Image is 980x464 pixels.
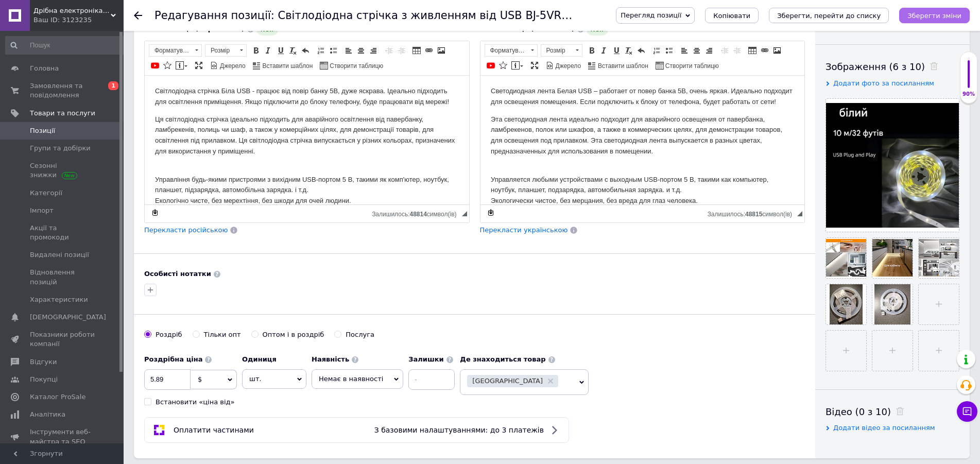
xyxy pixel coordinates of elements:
a: Вставити/видалити нумерований список [315,45,326,56]
div: Роздріб [156,330,182,339]
span: Аналітика [30,410,65,419]
a: Вставити/видалити маркований список [328,45,339,56]
span: Вставити шаблон [596,62,648,71]
a: Вставити/Редагувати посилання (Ctrl+L) [423,45,435,56]
span: Акції та промокоди [30,224,95,242]
iframe: Редактор, 4F586D3D-6382-4465-98AD-53B7A509FDD7 [145,76,469,204]
span: Форматування [149,45,192,56]
span: Характеристики [30,295,88,304]
a: Підкреслений (Ctrl+U) [275,45,286,56]
b: Залишки [408,355,443,363]
span: 48815 [745,211,762,218]
a: Курсив (Ctrl+I) [598,45,610,56]
span: Позиції [30,126,55,135]
a: Зробити резервну копію зараз [149,207,161,218]
a: По центру [691,45,702,56]
a: По лівому краю [343,45,354,56]
p: Эта светодиодная лента идеально подходит для аварийного освещения от павербанка, ламбрекенов, пол... [10,39,314,81]
a: Вставити/Редагувати посилання (Ctrl+L) [759,45,770,56]
a: По правому краю [703,45,715,56]
a: Розмір [541,44,582,57]
span: З базовими налаштуваннями: до 3 платежів [374,426,544,434]
span: Сезонні знижки [30,161,95,180]
span: Немає в наявності [319,375,383,383]
span: [GEOGRAPHIC_DATA] [472,377,543,384]
span: Інструменти веб-майстра та SEO [30,427,95,446]
span: Форматування [485,45,527,56]
a: Розмір [205,44,247,57]
a: Вставити шаблон [251,60,315,71]
b: Роздрібна ціна [144,355,202,363]
a: Підкреслений (Ctrl+U) [611,45,622,56]
span: Розмір [205,45,236,56]
span: Потягніть для зміни розмірів [797,211,802,216]
a: Вставити/видалити маркований список [663,45,675,56]
a: Жирний (Ctrl+B) [250,45,262,56]
span: Перекласти українською [480,226,568,234]
p: Ця світлодіодна стрічка ідеально підходить для аварійного освітлення від павербанку, ламбрекенів,... [10,39,314,81]
b: Наявність [312,355,349,363]
div: Кiлькiсть символiв [708,208,797,218]
a: Вставити іконку [162,60,173,71]
span: Імпорт [30,206,54,215]
span: Оплатити частинами [174,426,254,434]
span: Додати відео за посиланням [833,424,935,432]
div: Ваш ID: 3123235 [33,15,124,25]
span: Додати фото за посиланням [833,79,934,87]
a: Зробити резервну копію зараз [485,207,496,218]
span: Покупці [30,375,58,384]
span: Видалені позиції [30,250,89,260]
span: Створити таблицю [664,62,719,71]
a: Зображення [436,45,447,56]
div: Послуга [346,330,374,339]
input: 0 [144,369,191,390]
b: Одиниця [242,355,277,363]
a: Вставити іконку [497,60,509,71]
a: Повернути (Ctrl+Z) [300,45,311,56]
a: Максимізувати [529,60,540,71]
div: Оптом і в роздріб [263,330,324,339]
span: Джерело [554,62,581,71]
a: Збільшити відступ [396,45,407,56]
span: Товари та послуги [30,109,95,118]
a: Форматування [149,44,202,57]
a: Форматування [485,44,538,57]
div: Тільки опт [204,330,241,339]
span: Потягніть для зміни розмірів [462,211,467,216]
a: Вставити шаблон [587,60,650,71]
button: Чат з покупцем [957,401,977,422]
b: Особисті нотатки [144,270,211,278]
button: Зберегти, перейти до списку [769,8,889,23]
div: Зображення (6 з 10) [826,60,959,73]
a: По лівому краю [679,45,690,56]
a: Вставити повідомлення [174,60,189,71]
a: Максимізувати [193,60,204,71]
input: - [408,369,455,390]
body: Редактор, 4F586D3D-6382-4465-98AD-53B7A509FDD7 [10,10,314,361]
b: Де знаходиться товар [460,355,545,363]
a: По центру [355,45,367,56]
div: Кiлькiсть символiв [372,208,461,218]
span: Копіювати [713,12,750,20]
h1: Редагування позиції: Світлодіодна стрічка з живленням від USB BJ-5VRGBBBB-10 біла 10м [154,9,669,22]
p: Светодиодная лента Белая USB – работает от повер банка 5В, очень яркая. Идеально подходит для осв... [10,10,314,32]
span: Відновлення позицій [30,268,95,286]
p: Управління будь-якими пристроями з вихідним USB-портом 5 В, такими як комп'ютер, ноутбук, планшет... [10,88,314,152]
span: Замовлення та повідомлення [30,81,95,100]
span: Дрібна електроніка та посуд для вашого дому [33,6,111,15]
a: Таблиця [747,45,758,56]
div: Встановити «ціна від» [156,398,235,407]
button: Копіювати [705,8,759,23]
a: Курсив (Ctrl+I) [263,45,274,56]
a: Джерело [544,60,583,71]
a: Вставити/видалити нумерований список [651,45,662,56]
button: Зберегти зміни [899,8,970,23]
span: Групи та добірки [30,144,91,153]
a: Вставити повідомлення [510,60,525,71]
a: По правому краю [368,45,379,56]
span: Відео (0 з 10) [826,406,891,417]
a: Зменшити відступ [383,45,394,56]
span: Показники роботи компанії [30,330,95,349]
span: Відгуки [30,357,57,367]
span: 1 [108,81,118,90]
